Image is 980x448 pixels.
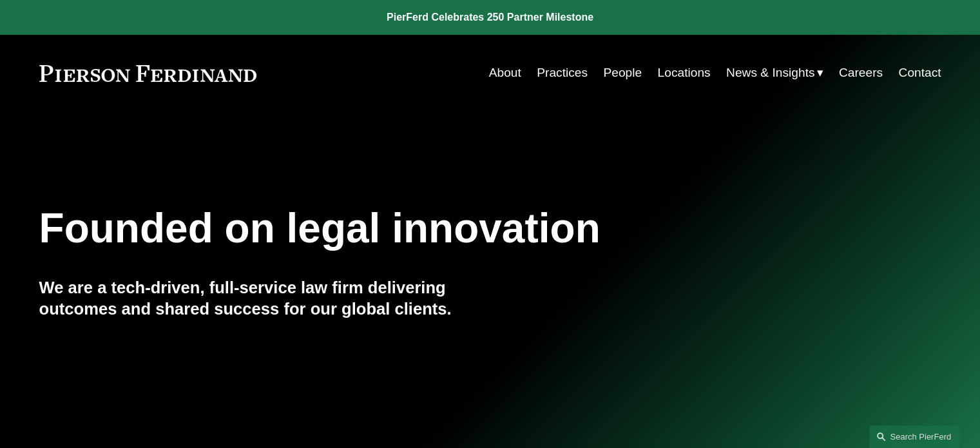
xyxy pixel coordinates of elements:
a: Locations [657,61,710,85]
a: Practices [537,61,588,85]
a: Contact [898,61,941,85]
span: News & Insights [726,62,815,84]
h4: We are a tech-driven, full-service law firm delivering outcomes and shared success for our global... [39,277,490,319]
a: People [603,61,642,85]
a: Search this site [869,425,959,448]
a: About [489,61,521,85]
a: Careers [839,61,883,85]
h1: Founded on legal innovation [39,205,791,252]
a: folder dropdown [726,61,823,85]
